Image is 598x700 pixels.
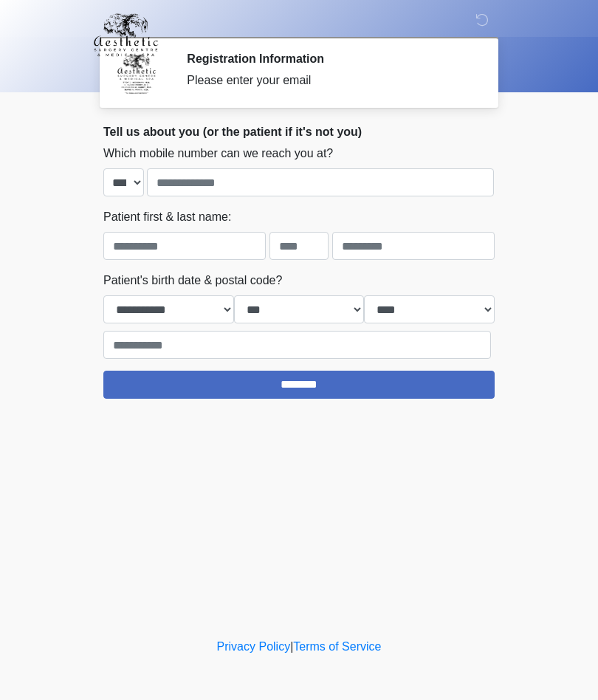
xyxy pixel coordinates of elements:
[89,11,163,58] img: Aesthetic Surgery Centre, PLLC Logo
[293,640,381,653] a: Terms of Service
[103,272,282,289] label: Patient's birth date & postal code?
[290,640,293,653] a: |
[103,125,495,139] h2: Tell us about you (or the patient if it's not you)
[114,52,159,96] img: Agent Avatar
[217,640,291,653] a: Privacy Policy
[187,72,472,89] div: Please enter your email
[103,145,333,162] label: Which mobile number can we reach you at?
[103,208,231,226] label: Patient first & last name:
